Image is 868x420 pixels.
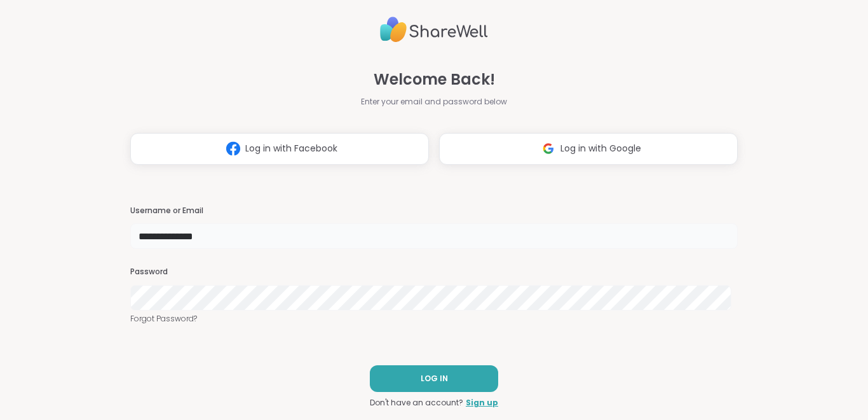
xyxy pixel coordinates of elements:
button: Log in with Facebook [130,133,429,165]
h3: Username or Email [130,206,738,216]
span: Log in with Google [560,142,641,155]
button: LOG IN [370,365,498,392]
span: Welcome Back! [374,68,495,91]
button: Log in with Google [439,133,738,165]
span: LOG IN [421,373,448,384]
img: ShareWell Logomark [536,137,560,160]
h3: Password [130,267,738,277]
img: ShareWell Logo [380,11,488,48]
a: Forgot Password? [130,313,738,325]
span: Log in with Facebook [245,142,337,155]
img: ShareWell Logomark [221,137,245,160]
span: Don't have an account? [370,397,463,409]
a: Sign up [466,397,498,409]
span: Enter your email and password below [361,96,507,108]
